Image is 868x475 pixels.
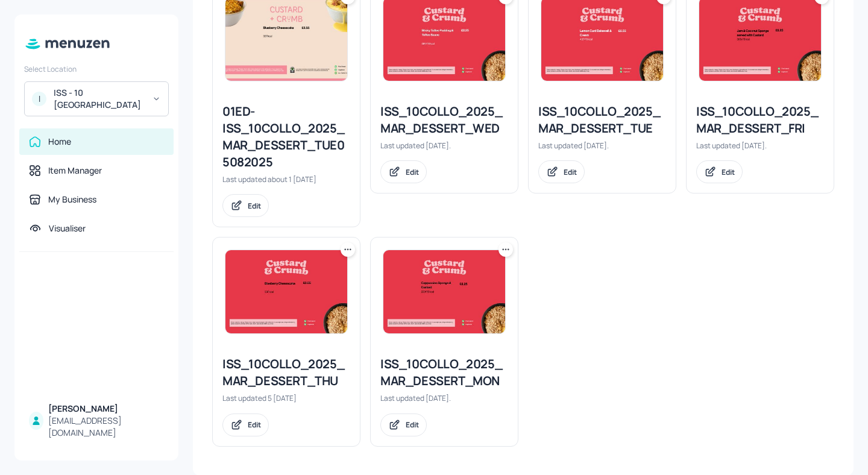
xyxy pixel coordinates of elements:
[538,140,666,151] div: Last updated [DATE].
[380,356,508,389] div: ISS_10COLLO_2025_MAR_DESSERT_MON
[48,415,164,439] div: [EMAIL_ADDRESS][DOMAIN_NAME]
[696,140,824,151] div: Last updated [DATE].
[49,222,86,234] div: Visualiser
[24,64,169,74] div: Select Location
[383,250,505,333] img: 2025-09-01-1756717041636jfmgprw1sop.jpeg
[248,420,261,430] div: Edit
[406,167,419,177] div: Edit
[222,174,350,184] div: Last updated about 1 [DATE]
[380,103,508,137] div: ISS_10COLLO_2025_MAR_DESSERT_WED
[54,87,145,111] div: ISS - 10 [GEOGRAPHIC_DATA]
[248,201,261,211] div: Edit
[48,403,164,415] div: [PERSON_NAME]
[222,393,350,403] div: Last updated 5 [DATE]
[696,103,824,137] div: ISS_10COLLO_2025_MAR_DESSERT_FRI
[225,250,347,333] img: 2025-09-04-1756974885291whf1hn1j25b.jpeg
[32,92,46,106] div: I
[48,136,71,148] div: Home
[380,393,508,403] div: Last updated [DATE].
[538,103,666,137] div: ISS_10COLLO_2025_MAR_DESSERT_TUE
[222,356,350,389] div: ISS_10COLLO_2025_MAR_DESSERT_THU
[722,167,735,177] div: Edit
[380,140,508,151] div: Last updated [DATE].
[564,167,577,177] div: Edit
[48,165,102,177] div: Item Manager
[406,420,419,430] div: Edit
[48,193,96,206] div: My Business
[222,103,350,171] div: 01ED-ISS_10COLLO_2025_MAR_DESSERT_TUE05082025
